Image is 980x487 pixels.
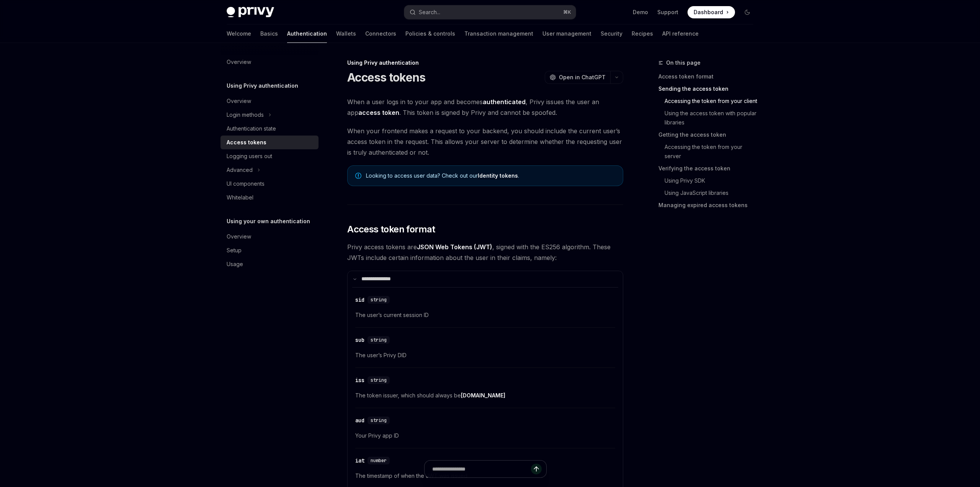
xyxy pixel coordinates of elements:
[632,25,653,43] a: Recipes
[355,391,615,400] span: The token issuer, which should always be
[665,141,759,162] a: Accessing the token from your server
[347,96,623,118] span: When a user logs in to your app and becomes , Privy issues the user an app . This token is signed...
[665,187,759,199] a: Using JavaScript libraries
[227,246,242,255] div: Setup
[355,431,615,440] span: Your Privy app ID
[601,25,622,43] a: Security
[220,55,318,69] a: Overview
[531,464,542,474] button: Send message
[404,5,576,19] button: Search...⌘K
[220,191,318,204] a: Whitelabel
[563,9,571,15] span: ⌘ K
[347,223,435,235] span: Access token format
[227,193,253,202] div: Whitelabel
[227,110,264,119] div: Login methods
[227,25,251,43] a: Welcome
[688,6,735,18] a: Dashboard
[461,392,505,399] a: [DOMAIN_NAME]
[741,6,753,18] button: Toggle dark mode
[355,376,364,384] div: iss
[227,179,265,188] div: UI components
[220,136,318,149] a: Access tokens
[665,107,759,129] a: Using the access token with popular libraries
[371,377,387,383] span: string
[365,25,396,43] a: Connectors
[658,129,759,141] a: Getting the access token
[347,126,623,158] span: When your frontend makes a request to your backend, you should include the current user’s access ...
[220,243,318,257] a: Setup
[355,296,364,304] div: sid
[665,175,759,187] a: Using Privy SDK
[665,95,759,107] a: Accessing the token from your client
[227,165,253,175] div: Advanced
[419,8,440,17] div: Search...
[658,162,759,175] a: Verifying the access token
[227,96,251,106] div: Overview
[483,98,526,106] strong: authenticated
[371,458,387,464] span: number
[220,230,318,243] a: Overview
[666,58,701,67] span: On this page
[227,152,272,161] div: Logging users out
[227,232,251,241] div: Overview
[405,25,455,43] a: Policies & controls
[355,417,364,424] div: aud
[227,57,251,67] div: Overview
[545,71,610,84] button: Open in ChatGPT
[371,297,387,303] span: string
[417,243,492,251] a: JSON Web Tokens (JWT)
[220,257,318,271] a: Usage
[260,25,278,43] a: Basics
[633,8,648,16] a: Demo
[658,70,759,83] a: Access token format
[355,311,615,320] span: The user’s current session ID
[220,122,318,136] a: Authentication state
[542,25,591,43] a: User management
[358,109,399,116] strong: access token
[347,242,623,263] span: Privy access tokens are , signed with the ES256 algorithm. These JWTs include certain information...
[220,177,318,191] a: UI components
[287,25,327,43] a: Authentication
[662,25,699,43] a: API reference
[336,25,356,43] a: Wallets
[347,70,425,84] h1: Access tokens
[227,138,266,147] div: Access tokens
[371,337,387,343] span: string
[227,260,243,269] div: Usage
[355,457,364,464] div: iat
[227,124,276,133] div: Authentication state
[227,7,274,18] img: dark logo
[355,173,361,179] svg: Note
[366,172,615,180] span: Looking to access user data? Check out our .
[658,199,759,211] a: Managing expired access tokens
[220,94,318,108] a: Overview
[355,351,615,360] span: The user’s Privy DID
[227,81,298,90] h5: Using Privy authentication
[559,74,606,81] span: Open in ChatGPT
[347,59,623,67] div: Using Privy authentication
[658,83,759,95] a: Sending the access token
[464,25,533,43] a: Transaction management
[371,417,387,423] span: string
[355,336,364,344] div: sub
[220,149,318,163] a: Logging users out
[227,217,310,226] h5: Using your own authentication
[478,172,518,179] a: Identity tokens
[657,8,678,16] a: Support
[694,8,723,16] span: Dashboard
